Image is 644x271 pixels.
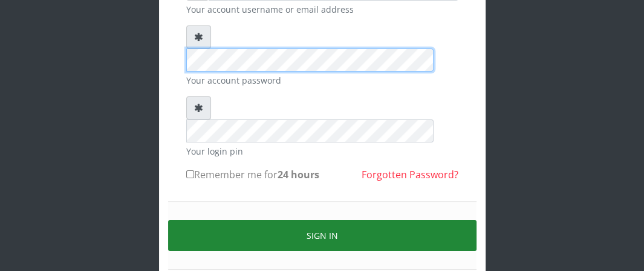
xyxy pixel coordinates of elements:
label: Remember me for [186,167,319,182]
small: Your account password [186,74,458,87]
button: Sign in [168,220,476,251]
b: 24 hours [278,168,319,181]
input: Remember me for24 hours [186,170,194,178]
a: Forgotten Password? [362,168,458,181]
small: Your account username or email address [186,3,458,16]
small: Your login pin [186,145,458,158]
